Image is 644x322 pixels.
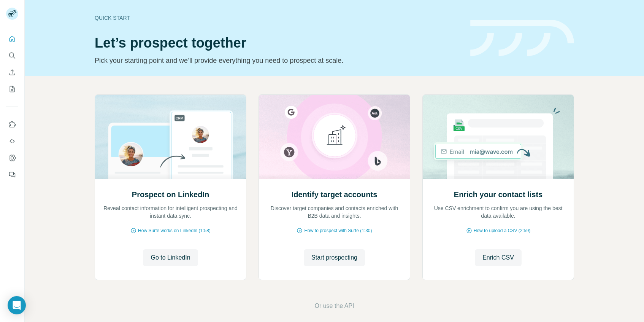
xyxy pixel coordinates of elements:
[6,32,18,46] button: Quick start
[95,14,461,22] div: Quick start
[266,204,402,220] p: Discover target companies and contacts enriched with B2B data and insights.
[474,227,530,234] span: How to upload a CSV (2:59)
[311,253,357,262] span: Start prospecting
[143,249,198,266] button: Go to LinkedIn
[292,189,378,200] h2: Identify target accounts
[6,82,18,96] button: My lists
[470,20,574,57] img: banner
[138,227,211,234] span: How Surfe works on LinkedIn (1:58)
[6,65,18,79] button: Enrich CSV
[6,134,18,148] button: Use Surfe API
[6,151,18,165] button: Dashboard
[304,227,372,234] span: How to prospect with Surfe (1:30)
[6,49,18,62] button: Search
[103,204,238,220] p: Reveal contact information for intelligent prospecting and instant data sync.
[482,253,514,262] span: Enrich CSV
[475,249,522,266] button: Enrich CSV
[6,168,18,182] button: Feedback
[132,189,209,200] h2: Prospect on LinkedIn
[422,95,574,179] img: Enrich your contact lists
[430,204,566,220] p: Use CSV enrichment to confirm you are using the best data available.
[151,253,190,262] span: Go to LinkedIn
[6,118,18,131] button: Use Surfe on LinkedIn
[95,55,461,66] p: Pick your starting point and we’ll provide everything you need to prospect at scale.
[304,249,365,266] button: Start prospecting
[95,35,461,51] h1: Let’s prospect together
[454,189,542,200] h2: Enrich your contact lists
[8,296,26,314] div: Open Intercom Messenger
[95,95,246,179] img: Prospect on LinkedIn
[259,95,410,179] img: Identify target accounts
[314,301,354,311] button: Or use the API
